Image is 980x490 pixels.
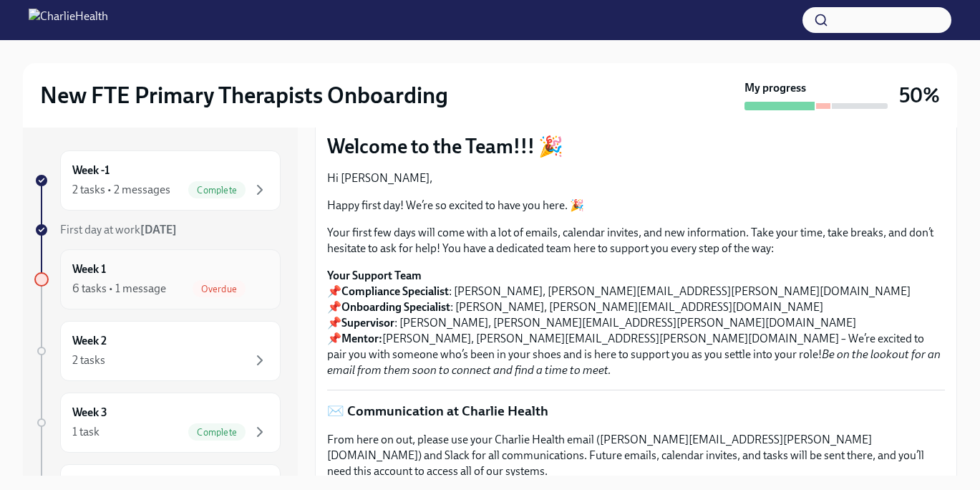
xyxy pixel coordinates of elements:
p: 📌 : [PERSON_NAME], [PERSON_NAME][EMAIL_ADDRESS][PERSON_NAME][DOMAIN_NAME] 📌 : [PERSON_NAME], [PER... [327,268,945,378]
p: Welcome to the Team!!! 🎉 [327,133,945,159]
p: Hi [PERSON_NAME], [327,170,945,186]
span: Complete [188,185,246,196]
span: Overdue [193,284,246,294]
p: From here on out, please use your Charlie Health email ([PERSON_NAME][EMAIL_ADDRESS][PERSON_NAME]... [327,432,945,479]
p: Your first few days will come with a lot of emails, calendar invites, and new information. Take y... [327,225,945,256]
a: Week 22 tasks [34,321,281,381]
a: Week -12 tasks • 2 messagesComplete [34,150,281,211]
div: 1 task [72,424,100,440]
h6: Week -1 [72,163,110,178]
p: ✉️ Communication at Charlie Health [327,402,945,421]
p: Happy first day! We’re so excited to have you here. 🎉 [327,198,945,213]
div: 6 tasks • 1 message [72,281,166,297]
span: Complete [188,427,246,438]
strong: Mentor: [341,332,382,345]
h6: Week 2 [72,333,107,349]
h6: Week 3 [72,405,107,421]
a: First day at work[DATE] [34,222,281,238]
span: First day at work [60,223,177,236]
div: 2 tasks • 2 messages [72,182,170,198]
strong: My progress [744,80,806,96]
h3: 50% [899,82,940,108]
strong: Compliance Specialist [341,284,449,298]
strong: Your Support Team [327,269,422,282]
strong: Onboarding Specialist [341,300,450,314]
a: Week 31 taskComplete [34,393,281,453]
a: Week 16 tasks • 1 messageOverdue [34,249,281,309]
h2: New FTE Primary Therapists Onboarding [40,81,448,110]
h6: Week 1 [72,261,106,277]
img: CharlieHealth [29,9,108,32]
div: 2 tasks [72,352,105,368]
strong: Supervisor [341,316,394,330]
strong: [DATE] [140,223,177,236]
